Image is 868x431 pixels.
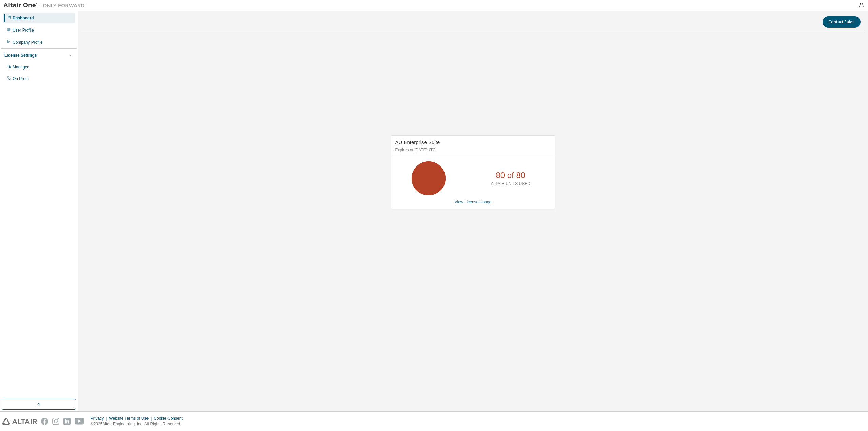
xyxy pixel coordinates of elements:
[455,200,492,204] a: View License Usage
[395,147,549,153] p: Expires on [DATE] UTC
[395,139,440,145] span: AU Enterprise Suite
[13,40,43,45] div: Company Profile
[491,181,530,187] p: ALTAIR UNITS USED
[13,15,34,21] div: Dashboard
[13,27,34,33] div: User Profile
[13,64,29,70] div: Managed
[4,53,37,58] div: License Settings
[91,416,109,421] div: Privacy
[823,16,861,28] button: Contact Sales
[496,170,525,181] p: 80 of 80
[2,418,37,425] img: altair_logo.svg
[41,418,48,425] img: facebook.svg
[3,2,88,9] img: Altair One
[75,418,84,425] img: youtube.svg
[13,76,29,81] div: On Prem
[52,418,59,425] img: instagram.svg
[154,416,186,421] div: Cookie Consent
[63,418,71,425] img: linkedin.svg
[91,421,187,427] p: © 2025 Altair Engineering, Inc. All Rights Reserved.
[109,416,154,421] div: Website Terms of Use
